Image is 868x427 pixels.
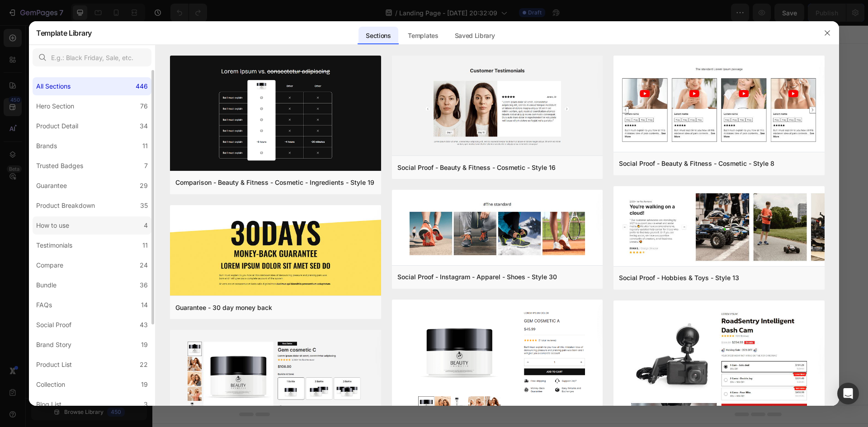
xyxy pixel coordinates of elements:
[36,379,65,390] div: Collection
[140,359,148,370] div: 22
[36,180,67,191] div: Guarantee
[140,260,148,271] div: 24
[140,180,148,191] div: 29
[397,162,556,173] div: Social Proof - Beauty & Fitness - Cosmetic - Style 16
[36,101,74,112] div: Hero Section
[360,221,424,239] button: Add elements
[136,81,148,92] div: 446
[36,160,83,171] div: Trusted Badges
[141,300,148,310] div: 14
[36,220,69,231] div: How to use
[397,272,557,282] div: Social Proof - Instagram - Apparel - Shoes - Style 30
[613,56,825,153] img: sp8.png
[170,205,381,298] img: g30.png
[141,379,148,390] div: 19
[613,186,825,268] img: sp13.png
[144,399,148,410] div: 3
[36,300,52,310] div: FAQs
[36,399,61,410] div: Blog List
[140,200,148,211] div: 35
[36,339,71,350] div: Brand Story
[36,240,72,251] div: Testimonials
[36,359,72,370] div: Product List
[140,319,148,330] div: 43
[392,190,603,267] img: sp30.png
[36,319,71,330] div: Social Proof
[144,220,148,231] div: 4
[359,27,398,45] div: Sections
[175,302,272,313] div: Guarantee - 30 day money back
[36,121,78,131] div: Product Detail
[36,260,63,271] div: Compare
[140,101,148,112] div: 76
[140,280,148,291] div: 36
[141,339,148,350] div: 19
[303,203,413,214] div: Start with Sections from sidebar
[36,21,92,45] h2: Template Library
[448,27,502,45] div: Saved Library
[142,240,148,251] div: 11
[36,81,71,92] div: All Sections
[297,272,419,279] div: Start with Generating from URL or image
[837,383,859,404] div: Open Intercom Messenger
[36,200,95,211] div: Product Breakdown
[170,56,381,172] img: c19.png
[175,177,374,188] div: Comparison - Beauty & Fitness - Cosmetic - Ingredients - Style 19
[36,280,57,291] div: Bundle
[292,221,354,239] button: Add sections
[619,158,774,169] div: Social Proof - Beauty & Fitness - Cosmetic - Style 8
[619,272,739,283] div: Social Proof - Hobbies & Toys - Style 13
[36,141,57,151] div: Brands
[33,48,151,66] input: E.g.: Black Friday, Sale, etc.
[142,141,148,151] div: 11
[392,56,603,157] img: sp16.png
[140,121,148,131] div: 34
[144,160,148,171] div: 7
[401,27,445,45] div: Templates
